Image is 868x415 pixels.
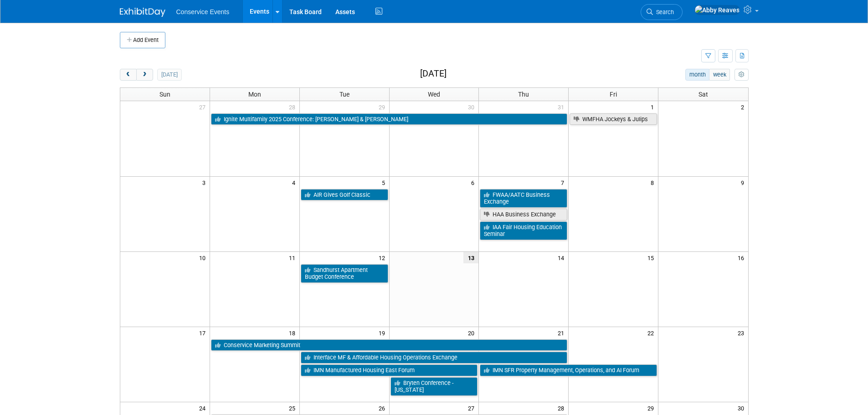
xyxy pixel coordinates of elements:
span: 11 [288,252,299,263]
span: 2 [740,101,748,113]
span: 27 [198,101,210,113]
span: 8 [650,177,658,188]
a: AIR Gives Golf Classic [301,189,388,201]
a: Ignite Multifamily 2025 Conference: [PERSON_NAME] & [PERSON_NAME] [211,113,567,125]
span: 29 [647,402,658,414]
span: 15 [647,252,658,263]
img: Abby Reaves [694,5,740,15]
span: Conservice Events [176,8,230,15]
span: 9 [740,177,748,188]
span: 23 [737,327,748,338]
button: myCustomButton [734,69,748,81]
button: next [136,69,153,81]
span: 16 [737,252,748,263]
span: Sun [159,91,170,98]
span: 24 [198,402,210,414]
span: 19 [378,327,389,338]
span: 14 [557,252,568,263]
button: prev [120,69,137,81]
span: 12 [378,252,389,263]
span: 20 [467,327,478,338]
a: IAA Fair Housing Education Seminar [480,221,567,240]
a: Search [641,4,683,20]
span: 28 [288,101,299,113]
span: 28 [557,402,568,414]
span: Fri [610,91,617,98]
span: 17 [198,327,210,338]
a: WMFHA Jockeys & Julips [570,113,657,125]
span: 6 [470,177,478,188]
span: Tue [339,91,349,98]
span: 1 [650,101,658,113]
img: ExhibitDay [120,8,165,17]
button: week [709,69,730,81]
span: Search [653,9,674,15]
span: Wed [428,91,440,98]
span: 30 [737,402,748,414]
span: Mon [248,91,261,98]
span: 3 [201,177,210,188]
span: 5 [381,177,389,188]
span: 25 [288,402,299,414]
i: Personalize Calendar [739,72,745,78]
span: Sat [699,91,708,98]
span: Thu [518,91,529,98]
span: 4 [291,177,299,188]
span: 21 [557,327,568,338]
span: 22 [647,327,658,338]
h2: [DATE] [420,69,447,79]
span: 7 [560,177,568,188]
a: Bryten Conference - [US_STATE] [390,377,478,396]
a: Conservice Marketing Summit [211,339,567,351]
button: [DATE] [157,69,181,81]
a: IMN Manufactured Housing East Forum [301,364,478,376]
span: 27 [467,402,478,414]
a: FWAA/AATC Business Exchange [480,189,567,208]
span: 31 [557,101,568,113]
a: HAA Business Exchange [480,209,567,220]
a: IMN SFR Property Management, Operations, and AI Forum [480,364,657,376]
span: 18 [288,327,299,338]
a: Interface MF & Affordable Housing Operations Exchange [301,352,568,364]
span: 10 [198,252,210,263]
span: 29 [378,101,389,113]
button: month [685,69,709,81]
span: 13 [463,252,478,263]
button: Add Event [120,32,165,48]
span: 26 [378,402,389,414]
a: Sandhurst Apartment Budget Conference [301,264,388,283]
span: 30 [467,101,478,113]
